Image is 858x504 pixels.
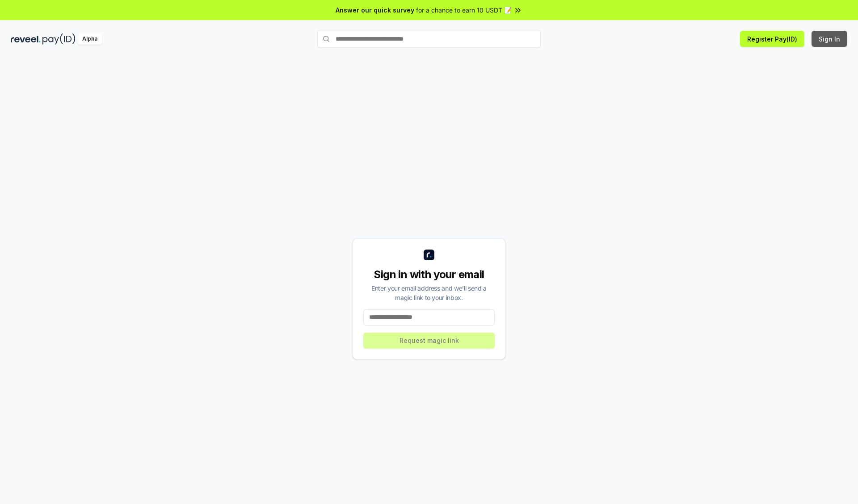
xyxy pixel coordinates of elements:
[812,31,847,47] button: Sign In
[424,250,434,260] img: logo_small
[740,31,804,47] button: Register Pay(ID)
[363,267,495,282] div: Sign in with your email
[416,5,512,15] span: for a chance to earn 10 USDT 📝
[363,283,495,302] div: Enter your email address and we’ll send a magic link to your inbox.
[11,33,41,45] img: reveel_dark
[42,33,76,45] img: pay_id
[336,5,414,15] span: Answer our quick survey
[77,33,102,45] div: Alpha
